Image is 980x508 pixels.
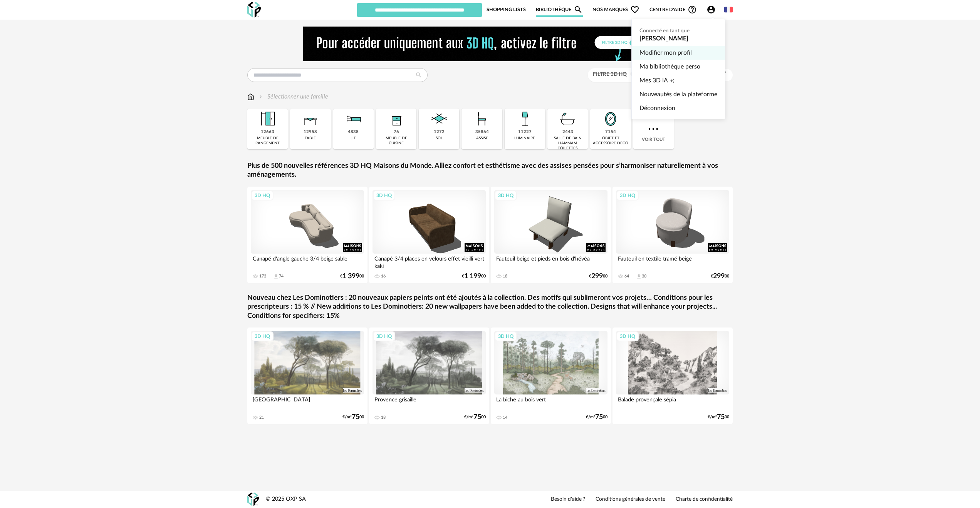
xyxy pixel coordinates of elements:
[342,414,364,420] div: €/m² 00
[592,136,628,146] div: objet et accessoire déco
[247,294,733,321] a: Nouveau chez Les Dominotiers : 20 nouveaux papiers peints ont été ajoutés à la collection. Des mo...
[494,254,607,269] div: Fauteuil beige et pieds en bois d'hévéa
[305,136,316,141] div: table
[495,190,517,201] div: 3D HQ
[303,27,677,61] img: NEW%20NEW%20HQ%20NEW_V1.gif
[616,394,729,410] div: Balade provençale sépia
[596,496,665,503] a: Conditions générales de vente
[266,496,306,503] div: © 2025 OXP SA
[378,136,414,146] div: meuble de cuisine
[676,496,733,503] a: Charte de confidentialité
[462,274,486,279] div: € 00
[557,109,578,129] img: Salle%20de%20bain.png
[586,414,607,420] div: €/m² 00
[536,2,583,17] a: BibliothèqueMagnify icon
[551,496,585,503] a: Besoin d'aide ?
[369,328,489,424] a: 3D HQ Provence grisaille 18 €/m²7500
[279,274,284,279] div: 74
[688,5,697,14] span: Help Circle Outline icon
[247,2,261,18] img: OXP
[616,331,639,341] div: 3D HQ
[386,109,407,129] img: Rangement.png
[247,328,367,424] a: 3D HQ [GEOGRAPHIC_DATA] 21 €/m²7500
[706,5,719,14] span: Account Circle icon
[616,254,729,269] div: Fauteuil en textile tramé beige
[473,414,481,420] span: 75
[373,190,395,201] div: 3D HQ
[487,2,526,17] a: Shopping Lists
[593,72,627,77] span: Filtre 3D HQ
[503,415,507,420] div: 14
[639,74,717,87] a: Mes 3D IACreation icon
[373,331,395,341] div: 3D HQ
[436,136,443,141] div: sol
[708,414,729,420] div: €/m² 00
[348,129,359,135] div: 4838
[304,129,317,135] div: 12958
[605,129,616,135] div: 7154
[642,274,646,279] div: 30
[612,328,733,424] a: 3D HQ Balade provençale sépia €/m²7500
[351,136,356,141] div: lit
[259,274,266,279] div: 173
[476,136,488,141] div: assise
[373,254,486,269] div: Canapé 3/4 places en velours effet vieilli vert kaki
[381,274,386,279] div: 16
[259,415,264,420] div: 21
[343,109,364,129] img: Literie.png
[633,109,674,149] div: Voir tout
[352,414,359,420] span: 75
[464,414,486,420] div: €/m² 00
[670,74,675,87] span: Creation icon
[600,109,621,129] img: Miroir.png
[639,60,717,74] a: Ma bibliothèque perso
[562,129,573,135] div: 2443
[247,187,367,283] a: 3D HQ Canapé d'angle gauche 3/4 beige sable 173 Download icon 74 €1 39900
[491,328,611,424] a: 3D HQ La biche au bois vert 14 €/m²7500
[472,109,492,129] img: Assise.png
[258,92,264,101] img: svg+xml;base64,PHN2ZyB3aWR0aD0iMTYiIGhlaWdodD0iMTYiIHZpZXdCb3g9IjAgMCAxNiAxNiIgZmlsbD0ibm9uZSIgeG...
[503,274,507,279] div: 18
[616,190,639,201] div: 3D HQ
[646,122,660,136] img: more.7b13dc1.svg
[251,190,274,201] div: 3D HQ
[639,74,668,87] span: Mes 3D IA
[514,136,535,141] div: luminaire
[273,274,279,279] span: Download icon
[247,162,733,180] a: Plus de 500 nouvelles références 3D HQ Maisons du Monde. Alliez confort et esthétisme avec des as...
[639,101,717,115] a: Déconnexion
[251,394,364,410] div: [GEOGRAPHIC_DATA]
[713,274,725,279] span: 299
[624,274,629,279] div: 64
[592,2,639,17] span: Nos marques
[649,5,697,14] span: Centre d'aideHelp Circle Outline icon
[434,129,445,135] div: 1272
[612,187,733,283] a: 3D HQ Fauteuil en textile tramé beige 64 Download icon 30 €29900
[491,187,611,283] a: 3D HQ Fauteuil beige et pieds en bois d'hévéa 18 €29900
[711,274,729,279] div: € 00
[251,254,364,269] div: Canapé d'angle gauche 3/4 beige sable
[250,136,285,146] div: meuble de rangement
[300,109,321,129] img: Table.png
[518,129,532,135] div: 11227
[639,46,717,60] a: Modifier mon profil
[595,414,603,420] span: 75
[251,331,274,341] div: 3D HQ
[429,109,450,129] img: Sol.png
[464,274,481,279] span: 1 199
[574,5,583,14] span: Magnify icon
[589,274,607,279] div: € 00
[258,92,328,101] div: Sélectionner une famille
[247,92,254,101] img: svg+xml;base64,PHN2ZyB3aWR0aD0iMTYiIGhlaWdodD0iMTciIHZpZXdCb3g9IjAgMCAxNiAxNyIgZmlsbD0ibm9uZSIgeG...
[247,493,259,506] img: OXP
[340,274,364,279] div: € 00
[630,5,639,14] span: Heart Outline icon
[495,331,517,341] div: 3D HQ
[724,5,733,14] img: fr
[475,129,489,135] div: 35864
[494,394,607,410] div: La biche au bois vert
[261,129,274,135] div: 12663
[394,129,399,135] div: 76
[717,414,725,420] span: 75
[381,415,386,420] div: 18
